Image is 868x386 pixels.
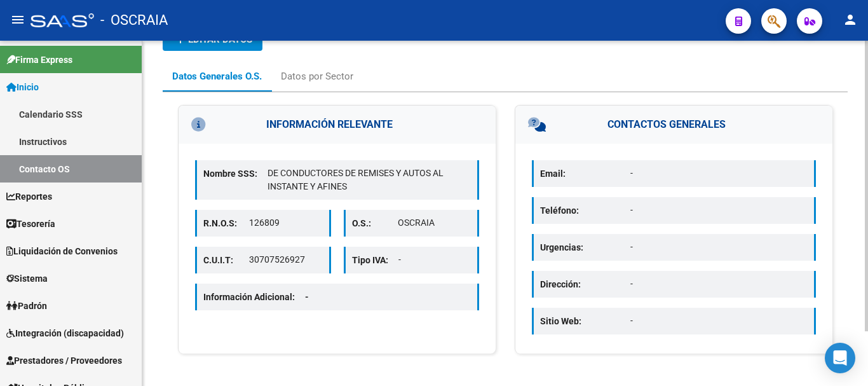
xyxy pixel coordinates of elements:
[203,253,249,267] p: C.U.I.T:
[352,216,398,230] p: O.S.:
[630,240,808,254] p: -
[630,314,808,327] p: -
[6,299,47,313] span: Padrón
[6,272,48,286] span: Sistema
[540,240,630,254] p: Urgencias:
[6,244,118,258] span: Liquidación de Convenios
[398,253,471,266] p: -
[540,167,630,181] p: Email:
[10,12,25,27] mat-icon: menu
[100,6,168,34] span: - OSCRAIA
[203,290,319,304] p: Información Adicional:
[540,314,630,328] p: Sitio Web:
[540,203,630,217] p: Teléfono:
[6,217,55,231] span: Tesorería
[6,80,39,94] span: Inicio
[172,69,262,83] div: Datos Generales O.S.
[515,106,832,144] h3: CONTACTOS GENERALES
[540,277,630,291] p: Dirección:
[825,343,855,373] div: Open Intercom Messenger
[6,190,52,203] span: Reportes
[179,106,496,144] h3: INFORMACIÓN RELEVANTE
[398,216,471,230] p: OSCRAIA
[249,253,322,266] p: 30707526927
[630,277,808,291] p: -
[843,12,858,27] mat-icon: person
[352,253,398,267] p: Tipo IVA:
[203,167,268,181] p: Nombre SSS:
[6,53,72,67] span: Firma Express
[305,292,309,302] span: -
[630,203,808,217] p: -
[203,216,249,230] p: R.N.O.S:
[630,167,808,180] p: -
[6,354,122,368] span: Prestadores / Proveedores
[249,216,322,230] p: 126809
[268,167,471,193] p: DE CONDUCTORES DE REMISES Y AUTOS AL INSTANTE Y AFINES
[173,34,252,45] span: Editar datos
[6,326,124,340] span: Integración (discapacidad)
[281,69,353,83] div: Datos por Sector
